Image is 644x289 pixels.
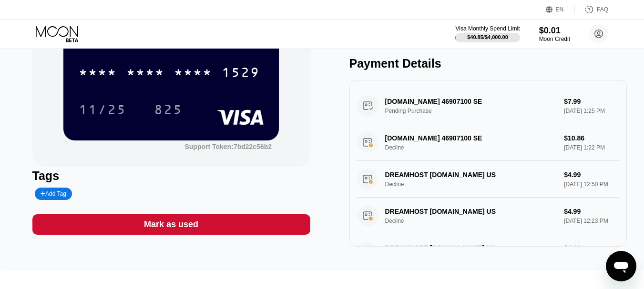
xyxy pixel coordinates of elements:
div: 1529 [222,66,260,81]
div: 825 [154,103,183,119]
div: Support Token: 7bd22c56b2 [184,143,272,150]
div: EN [546,5,575,14]
div: Add Tag [41,190,66,197]
div: Mark as used [32,214,310,235]
div: $0.01Moon Credit [539,26,570,42]
div: 11/25 [79,103,126,119]
div: Add Tag [35,188,72,200]
div: Tags [32,169,310,183]
div: $40.85 / $4,000.00 [467,34,508,40]
div: Mark as used [144,219,198,230]
div: Moon Credit [539,36,570,42]
div: FAQ [597,6,608,13]
div: Visa Monthly Spend Limit$40.85/$4,000.00 [455,25,520,42]
iframe: Button to launch messaging window [606,251,636,281]
div: EN [556,6,564,13]
div: FAQ [575,5,608,14]
div: $0.01 [539,26,570,36]
div: Visa Monthly Spend Limit [455,25,520,32]
div: Payment Details [349,57,627,70]
div: 11/25 [72,98,133,121]
div: Support Token:7bd22c56b2 [184,143,272,150]
div: 825 [147,98,190,121]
